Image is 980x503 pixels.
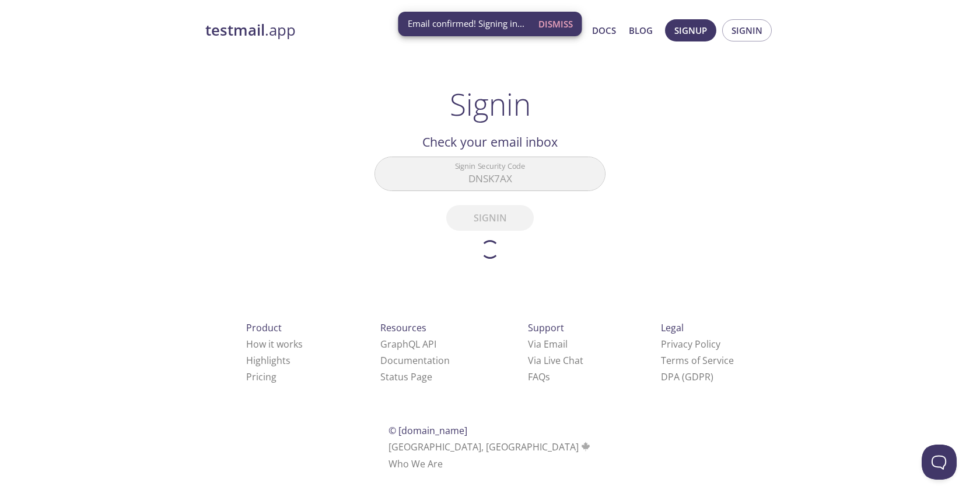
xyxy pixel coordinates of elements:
a: Docs [592,23,616,38]
a: Highlights [246,354,290,367]
h1: Signin [450,86,531,122]
strong: testmail [205,20,265,40]
button: Dismiss [534,13,577,35]
h2: Check your email inbox [374,132,605,152]
button: Signup [665,19,716,41]
span: Dismiss [538,16,573,32]
a: Privacy Policy [661,338,720,351]
a: DPA (GDPR) [661,370,713,383]
span: Signin [731,23,762,38]
button: Signin [722,19,772,41]
a: testmail.app [205,20,480,40]
iframe: Help Scout Beacon - Open [922,445,957,480]
a: Blog [629,23,653,38]
span: Support [528,321,564,334]
span: s [545,370,550,383]
span: Product [246,321,282,334]
a: GraphQL API [380,338,436,351]
a: Via Email [528,338,568,351]
span: [GEOGRAPHIC_DATA], [GEOGRAPHIC_DATA] [388,440,592,453]
a: Pricing [246,370,276,383]
span: Signup [674,23,707,38]
span: Legal [661,321,684,334]
a: FAQ [528,370,550,383]
span: Resources [380,321,426,334]
span: © [DOMAIN_NAME] [388,424,467,437]
a: Status Page [380,370,432,383]
a: Terms of Service [661,354,734,367]
a: Via Live Chat [528,354,583,367]
a: How it works [246,338,303,351]
a: Documentation [380,354,450,367]
a: Who We Are [388,457,443,470]
span: Email confirmed! Signing in... [408,18,524,30]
